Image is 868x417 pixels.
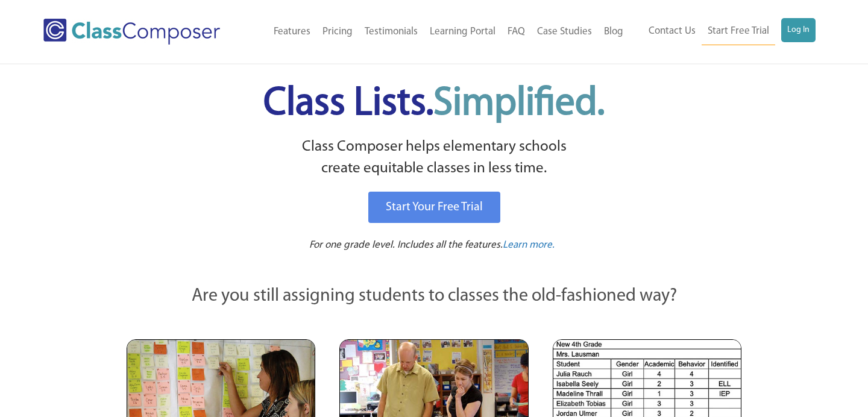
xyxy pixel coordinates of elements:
[127,283,741,310] p: Are you still assigning students to classes the old-fashioned way?
[263,84,605,124] span: Class Lists.
[781,18,816,42] a: Log In
[629,18,816,45] nav: Header Menu
[502,19,531,45] a: FAQ
[503,240,555,250] span: Learn more.
[643,18,702,45] a: Contact Us
[309,240,503,250] span: For one grade level. Includes all the features.
[424,19,502,45] a: Learning Portal
[248,19,629,45] nav: Header Menu
[433,84,605,124] span: Simplified.
[125,136,743,180] p: Class Composer helps elementary schools create equitable classes in less time.
[531,19,598,45] a: Case Studies
[598,19,629,45] a: Blog
[268,19,316,45] a: Features
[359,19,424,45] a: Testimonials
[386,201,483,213] span: Start Your Free Trial
[503,238,555,253] a: Learn more.
[316,19,359,45] a: Pricing
[368,192,500,223] a: Start Your Free Trial
[702,18,775,45] a: Start Free Trial
[43,19,220,45] img: Class Composer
